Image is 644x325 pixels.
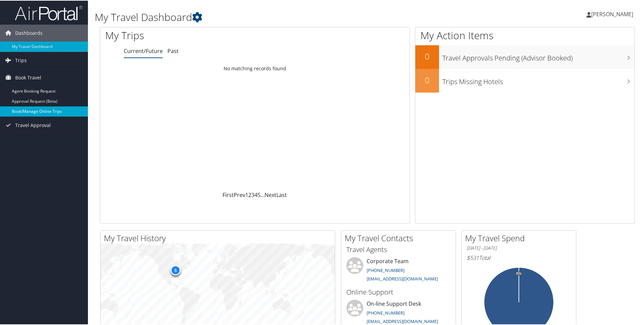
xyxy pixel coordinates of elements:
[467,244,571,251] h6: [DATE] - [DATE]
[415,74,439,85] h2: 0
[105,28,276,42] h1: My Trips
[516,271,522,275] tspan: 0%
[264,191,276,198] a: Next
[367,275,438,281] a: [EMAIL_ADDRESS][DOMAIN_NAME]
[415,68,635,92] a: 0Trips Missing Hotels
[15,4,83,20] img: airportal-logo.png
[104,232,335,243] h2: My Travel History
[257,191,260,198] a: 5
[346,287,451,296] h3: Online Support
[591,10,633,17] span: [PERSON_NAME]
[234,191,245,198] a: Prev
[223,191,234,198] a: First
[367,267,405,273] a: [PHONE_NUMBER]
[124,47,163,54] a: Current/Future
[415,50,439,61] h2: 0
[15,24,43,41] span: Dashboards
[251,191,254,198] a: 3
[95,9,458,24] h1: My Travel Dashboard
[442,73,635,86] h3: Trips Missing Hotels
[100,62,410,74] td: No matching records found
[15,69,41,85] span: Book Travel
[465,232,576,243] h2: My Travel Spend
[260,191,264,198] span: …
[415,28,635,42] h1: My Action Items
[167,47,179,54] a: Past
[15,51,27,68] span: Trips
[254,191,257,198] a: 4
[15,116,51,133] span: Travel Approval
[467,253,479,261] span: $531
[170,265,180,275] div: 5
[248,191,251,198] a: 2
[346,244,451,254] h3: Travel Agents
[415,45,635,68] a: 0Travel Approvals Pending (Advisor Booked)
[245,191,248,198] a: 1
[467,253,571,261] h6: Total
[343,256,454,284] li: Corporate Team
[367,309,405,315] a: [PHONE_NUMBER]
[367,318,438,324] a: [EMAIL_ADDRESS][DOMAIN_NAME]
[586,3,640,24] a: [PERSON_NAME]
[345,232,456,243] h2: My Travel Contacts
[442,49,635,62] h3: Travel Approvals Pending (Advisor Booked)
[276,191,287,198] a: Last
